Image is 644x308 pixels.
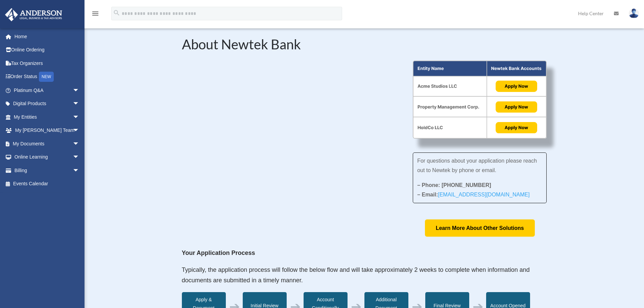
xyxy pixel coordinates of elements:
[91,9,99,18] i: menu
[417,182,491,188] strong: – Phone: [PHONE_NUMBER]
[73,124,86,138] span: arrow_drop_down
[3,8,64,21] img: Anderson Advisors Platinum Portal
[5,84,90,97] a: Platinum Q&Aarrow_drop_down
[417,192,530,197] strong: – Email:
[629,8,639,18] img: User Pic
[5,97,90,111] a: Digital Productsarrow_drop_down
[5,30,90,43] a: Home
[73,110,86,124] span: arrow_drop_down
[73,150,86,164] span: arrow_drop_down
[5,43,90,57] a: Online Ordering
[91,12,99,18] a: menu
[73,137,86,151] span: arrow_drop_down
[73,97,86,111] span: arrow_drop_down
[5,150,90,164] a: Online Learningarrow_drop_down
[5,137,90,150] a: My Documentsarrow_drop_down
[73,84,86,97] span: arrow_drop_down
[113,9,120,17] i: search
[5,70,90,84] a: Order StatusNEW
[438,192,529,201] a: [EMAIL_ADDRESS][DOMAIN_NAME]
[417,158,537,173] span: For questions about your application please reach out to Newtek by phone or email.
[182,61,393,179] iframe: NewtekOne and Newtek Bank's Partnership with Anderson Advisors
[39,72,54,82] div: NEW
[73,164,86,177] span: arrow_drop_down
[425,219,535,237] a: Learn More About Other Solutions
[182,38,547,54] h2: About Newtek Bank
[413,61,547,139] img: About Partnership Graphic (3)
[182,250,255,256] strong: Your Application Process
[5,56,90,70] a: Tax Organizers
[5,164,90,177] a: Billingarrow_drop_down
[5,177,90,191] a: Events Calendar
[5,124,90,137] a: My [PERSON_NAME] Teamarrow_drop_down
[5,110,90,124] a: My Entitiesarrow_drop_down
[182,266,530,284] span: Typically, the application process will follow the below flow and will take approximately 2 weeks...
